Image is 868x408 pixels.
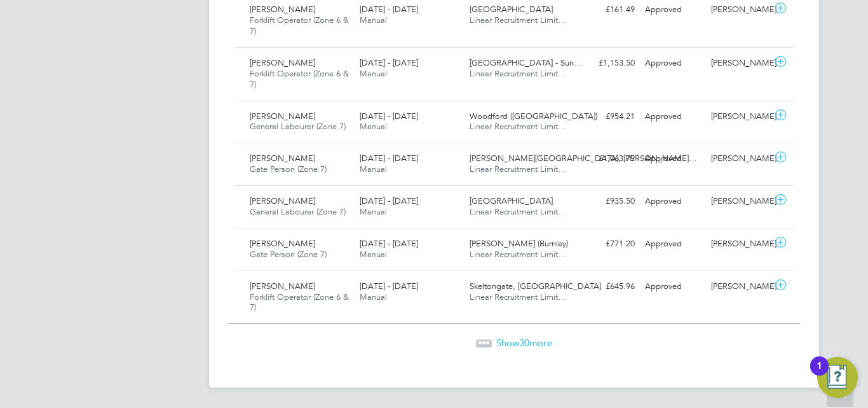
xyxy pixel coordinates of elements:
[360,111,418,122] span: [DATE] - [DATE]
[817,366,822,383] div: 1
[470,121,566,132] span: Linear Recruitment Limit…
[250,281,315,292] span: [PERSON_NAME]
[470,195,553,206] span: [GEOGRAPHIC_DATA]
[470,249,566,260] span: Linear Recruitment Limit…
[360,57,418,68] span: [DATE] - [DATE]
[250,206,346,217] span: General Labourer (Zone 7)
[250,121,346,132] span: General Labourer (Zone 7)
[360,15,387,25] span: Manual
[817,357,858,398] button: Open Resource Center, 1 new notification
[574,234,640,255] div: £771.20
[470,281,601,292] span: Skeltongate, [GEOGRAPHIC_DATA]
[250,164,327,174] span: Gate Person (Zone 7)
[250,4,315,15] span: [PERSON_NAME]
[470,206,566,217] span: Linear Recruitment Limit…
[360,153,418,164] span: [DATE] - [DATE]
[640,106,706,127] div: Approved
[470,164,566,174] span: Linear Recruitment Limit…
[250,153,315,164] span: [PERSON_NAME]
[250,15,349,36] span: Forklift Operator (Zone 6 & 7)
[470,153,697,164] span: [PERSON_NAME][GEOGRAPHIC_DATA], [PERSON_NAME]…
[574,106,640,127] div: £954.21
[360,195,418,206] span: [DATE] - [DATE]
[360,121,387,132] span: Manual
[250,292,349,313] span: Forklift Operator (Zone 6 & 7)
[706,276,772,297] div: [PERSON_NAME]
[574,191,640,212] div: £935.50
[250,195,315,206] span: [PERSON_NAME]
[250,68,349,90] span: Forklift Operator (Zone 6 & 7)
[470,238,568,249] span: [PERSON_NAME] (Burnley)
[360,238,418,249] span: [DATE] - [DATE]
[360,249,387,260] span: Manual
[360,164,387,174] span: Manual
[470,57,582,68] span: [GEOGRAPHIC_DATA] - Sun…
[519,337,529,349] span: 30
[470,4,553,15] span: [GEOGRAPHIC_DATA]
[706,234,772,255] div: [PERSON_NAME]
[496,337,552,349] span: Show more
[640,191,706,212] div: Approved
[574,148,640,169] div: £1,063.79
[250,111,315,122] span: [PERSON_NAME]
[360,68,387,79] span: Manual
[360,281,418,292] span: [DATE] - [DATE]
[360,4,418,15] span: [DATE] - [DATE]
[640,234,706,255] div: Approved
[640,53,706,74] div: Approved
[706,106,772,127] div: [PERSON_NAME]
[360,206,387,217] span: Manual
[640,276,706,297] div: Approved
[706,53,772,74] div: [PERSON_NAME]
[640,148,706,169] div: Approved
[250,57,315,68] span: [PERSON_NAME]
[706,148,772,169] div: [PERSON_NAME]
[470,15,566,25] span: Linear Recruitment Limit…
[574,53,640,74] div: £1,153.50
[250,249,327,260] span: Gate Person (Zone 7)
[360,292,387,302] span: Manual
[470,111,597,122] span: Woodford ([GEOGRAPHIC_DATA])
[574,276,640,297] div: £645.96
[706,191,772,212] div: [PERSON_NAME]
[470,68,566,79] span: Linear Recruitment Limit…
[470,292,566,302] span: Linear Recruitment Limit…
[250,238,315,249] span: [PERSON_NAME]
